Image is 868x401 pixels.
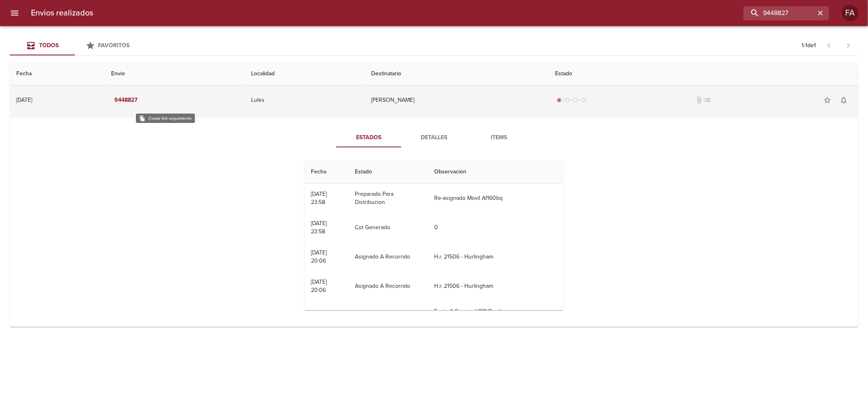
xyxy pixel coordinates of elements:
[311,220,327,235] div: [DATE] 23:58
[336,128,531,147] div: Tabs detalle de guia
[348,160,428,184] th: Estado
[573,98,578,103] span: radio_button_unchecked
[365,62,549,85] th: Destinatario
[428,160,564,184] th: Observacion
[348,272,428,301] td: Asignado A Recorrido
[743,6,815,20] input: buscar
[555,96,588,104] div: Generado
[111,93,141,108] button: 9448827
[311,249,327,264] div: [DATE] 20:06
[10,36,140,55] div: Tabs Envios
[565,98,570,103] span: radio_button_unchecked
[557,98,562,103] span: radio_button_checked
[428,184,564,213] td: Re-asignado Movil Af160bq
[304,160,348,184] th: Fecha
[471,133,527,143] span: Items
[348,301,428,330] td: Movimiento Intersucursal
[341,133,396,143] span: Estados
[581,98,586,103] span: radio_button_unchecked
[695,96,704,104] span: No tiene documentos adjuntos
[304,160,563,359] table: Tabla de seguimiento
[31,7,93,20] h6: Envios realizados
[5,3,24,23] button: menu
[428,242,564,272] td: H.r. 21506 - Hurlingham
[311,278,327,294] div: [DATE] 20:06
[348,242,428,272] td: Asignado A Recorrido
[840,96,848,104] span: notifications_none
[549,62,858,85] th: Estado
[819,92,835,108] button: Agregar a favoritos
[802,42,816,50] p: 1 - 1 de 1
[704,96,712,104] span: No tiene pedido asociado
[819,41,839,49] span: Pagina anterior
[39,42,59,49] span: Todos
[348,184,428,213] td: Preparado Para Distribucion
[311,191,327,206] div: [DATE] 23:58
[114,95,138,105] em: 9448827
[245,85,365,115] td: Lules
[428,272,564,301] td: H.r. 21506 - Hurlingham
[105,62,245,85] th: Envio
[10,62,858,327] table: Tabla de envíos del cliente
[348,213,428,242] td: Cot Generado
[839,36,858,55] span: Pagina siguiente
[823,96,831,104] span: star_border
[245,62,365,85] th: Localidad
[842,5,858,21] div: Abrir información de usuario
[365,85,549,115] td: [PERSON_NAME]
[842,5,858,21] div: FA
[835,92,852,108] button: Activar notificaciones
[10,62,105,85] th: Fecha
[428,213,564,242] td: 0
[406,133,461,143] span: Detalles
[98,42,130,49] span: Favoritos
[16,96,32,103] div: [DATE]
[428,301,564,330] td: Envio A Sucursal 831 Destino: [GEOGRAPHIC_DATA]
